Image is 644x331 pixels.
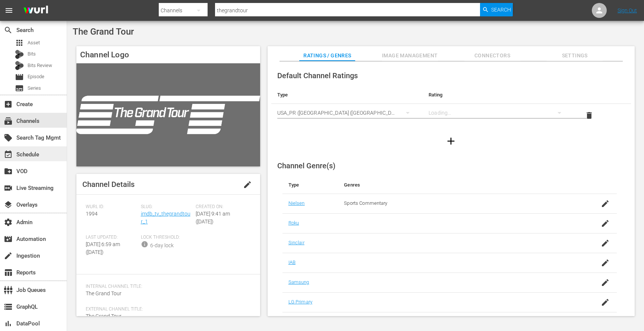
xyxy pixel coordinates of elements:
[288,260,296,265] a: IAB
[4,319,13,328] span: DataPool
[28,50,36,58] span: Bits
[491,3,511,16] span: Search
[243,180,252,189] span: edit
[86,313,121,319] span: The Grand Tour
[15,50,24,59] div: Bits
[141,235,192,241] span: Lock Threshold:
[271,86,631,127] table: simple table
[28,62,52,69] span: Bits Review
[288,220,299,226] a: Roku
[73,26,134,37] span: The Grand Tour
[4,150,13,159] span: Schedule
[15,61,24,70] div: Bits Review
[4,268,13,277] span: Reports
[86,235,137,241] span: Last Updated:
[4,184,13,192] span: Live Streaming
[4,218,13,227] span: Admin
[239,176,256,194] button: edit
[15,38,24,47] span: Asset
[288,200,305,206] a: Nielsen
[480,3,513,16] button: Search
[196,211,230,225] span: [DATE] 9:41 am ([DATE])
[28,39,40,47] span: Asset
[86,211,98,217] span: 1994
[86,284,247,290] span: Internal Channel Title:
[86,306,247,312] span: External Channel Title:
[382,51,438,60] span: Image Management
[4,6,13,15] span: menu
[4,117,13,125] span: Channels
[338,176,580,194] th: Genres
[288,240,304,245] a: Sinclair
[86,290,121,296] span: The Grand Tour
[277,102,417,123] div: USA_PR ([GEOGRAPHIC_DATA] ([GEOGRAPHIC_DATA]))
[271,86,423,104] th: Type
[4,235,13,244] span: Automation
[288,299,312,305] a: LG Primary
[423,86,574,104] th: Rating
[76,63,260,166] img: The Grand Tour
[299,51,355,60] span: Ratings / Genres
[282,176,338,194] th: Type
[86,241,120,255] span: [DATE] 6:59 am ([DATE])
[580,106,598,124] button: delete
[141,204,192,210] span: Slug:
[464,51,520,60] span: Connectors
[76,46,260,63] h4: Channel Logo
[196,204,247,210] span: Created On:
[141,241,148,248] span: info
[618,7,637,13] a: Sign Out
[4,302,13,311] span: GraphQL
[86,204,137,210] span: Wurl ID:
[4,26,13,35] span: Search
[4,286,13,295] span: Job Queues
[277,71,358,80] span: Default Channel Ratings
[4,133,13,142] span: Search Tag Mgmt
[15,73,24,82] span: Episode
[141,211,190,225] a: imdb_tv_thegrandtour_1
[82,180,135,189] span: Channel Details
[150,242,174,249] div: 6-day lock
[28,73,44,80] span: Episode
[585,111,594,120] span: delete
[547,51,603,60] span: Settings
[15,84,24,93] span: Series
[4,251,13,260] span: Ingestion
[288,279,309,285] a: Samsung
[28,85,41,92] span: Series
[4,167,13,176] span: create_new_folder
[4,100,13,109] span: Create
[18,2,54,19] img: ans4CAIJ8jUAAAAAAAAAAAAAAAAAAAAAAAAgQb4GAAAAAAAAAAAAAAAAAAAAAAAAJMjXAAAAAAAAAAAAAAAAAAAAAAAAgAT5G...
[4,200,13,209] span: Overlays
[277,161,335,170] span: Channel Genre(s)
